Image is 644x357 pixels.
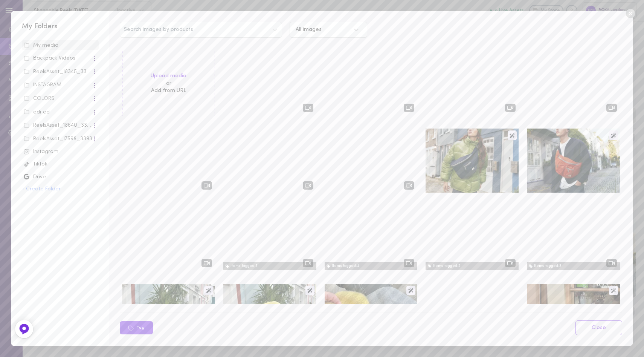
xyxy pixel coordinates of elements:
div: edited [24,109,92,116]
div: My media [24,42,97,49]
span: Backpack Videos [22,52,99,64]
span: Search images by products [124,27,193,32]
span: Add from URL [151,88,186,93]
div: ReelsAsset_18640_3393 [24,122,92,129]
span: My Folders [22,23,58,30]
span: ReelsAsset_18640_3393 [22,120,99,131]
div: ReelsAsset_18345_3393 [24,68,92,76]
span: edited [22,106,99,117]
div: Backpack Videos [24,55,92,62]
span: ReelsAsset_17598_3393 [22,133,99,144]
button: + Create Folder [22,187,61,192]
div: All images [296,27,322,32]
span: ReelsAsset_18345_3393 [22,66,99,77]
div: INSTAGRAM [24,81,92,89]
span: or [151,80,186,87]
div: ReelsAsset_17598_3393 [24,135,92,143]
img: Feedback Button [18,323,30,335]
div: Tiktok [24,161,97,168]
span: COLORS [22,93,99,104]
div: Search images by productsAll imagesUpload mediaorAdd from URLimageimageItems tagged:1Items tagged... [109,11,632,345]
button: Tag [120,321,153,334]
span: INSTAGRAM [22,79,99,90]
div: Drive [24,173,97,181]
a: Close [575,320,622,335]
div: COLORS [24,95,92,103]
div: Instagram [24,148,97,156]
label: Upload media [151,72,186,80]
span: unsorted [22,40,99,51]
